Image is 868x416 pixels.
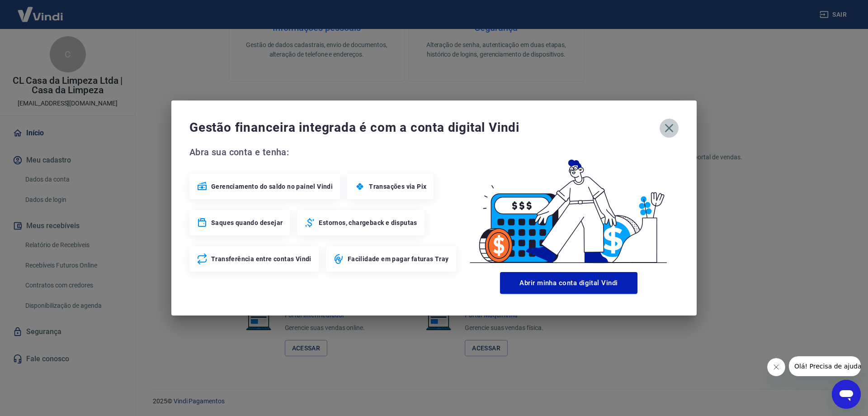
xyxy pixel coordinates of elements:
[832,380,861,409] iframe: Botão para abrir a janela de mensagens
[500,272,637,294] button: Abrir minha conta digital Vindi
[189,145,459,159] span: Abra sua conta e tenha:
[369,182,426,191] span: Transações via Pix
[789,356,861,376] iframe: Mensagem da empresa
[189,119,660,137] span: Gestão financeira integrada é com a conta digital Vindi
[211,218,283,227] span: Saques quando desejar
[767,358,785,376] iframe: Fechar mensagem
[348,254,449,263] span: Facilidade em pagar faturas Tray
[459,145,679,268] img: Good Billing
[211,182,333,191] span: Gerenciamento do saldo no painel Vindi
[5,6,76,14] span: Olá! Precisa de ajuda?
[319,218,417,227] span: Estornos, chargeback e disputas
[211,254,311,263] span: Transferência entre contas Vindi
